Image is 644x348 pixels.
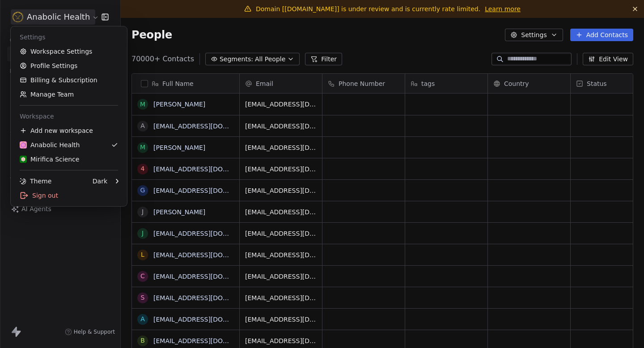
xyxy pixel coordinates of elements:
[14,87,123,102] a: Manage Team
[14,59,123,73] a: Profile Settings
[20,156,27,163] img: MIRIFICA%20science_logo_icon-big.png
[14,73,123,87] a: Billing & Subscription
[14,123,123,138] div: Add new workspace
[20,155,79,164] div: Mirifica Science
[14,30,123,44] div: Settings
[93,177,107,186] div: Dark
[14,109,123,123] div: Workspace
[20,177,51,186] div: Theme
[14,188,123,203] div: Sign out
[20,140,80,149] div: Anabolic Health
[20,141,27,149] img: Anabolic-Health-Icon-192.png
[14,44,123,59] a: Workspace Settings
